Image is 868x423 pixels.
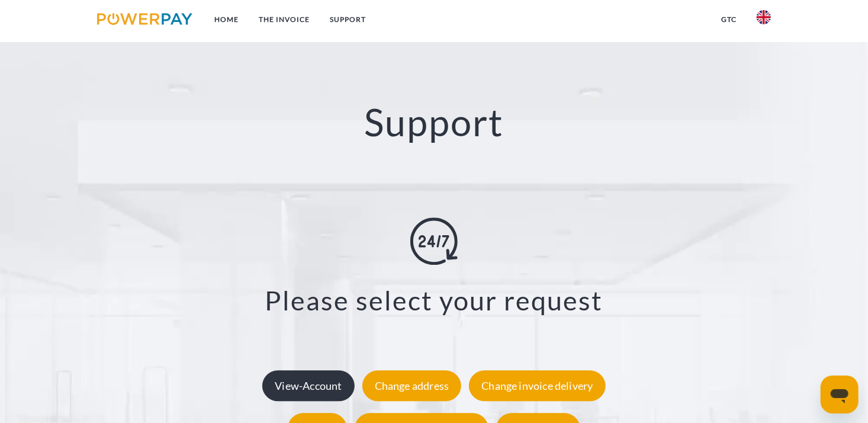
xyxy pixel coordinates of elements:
[469,370,605,401] div: Change invoice delivery
[359,379,465,392] a: Change address
[410,218,458,265] img: online-shopping.svg
[43,99,824,146] h2: Support
[97,13,192,25] img: logo-powerpay.svg
[466,379,608,392] a: Change invoice delivery
[58,284,809,318] h3: Please select your request
[821,376,859,414] iframe: Button to launch messaging window
[249,9,320,30] a: THE INVOICE
[259,379,357,392] a: View-Account
[711,9,747,30] a: GTC
[757,10,771,24] img: en
[262,370,354,401] div: View-Account
[205,9,249,30] a: Home
[320,9,377,30] a: Support
[362,370,462,401] div: Change address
